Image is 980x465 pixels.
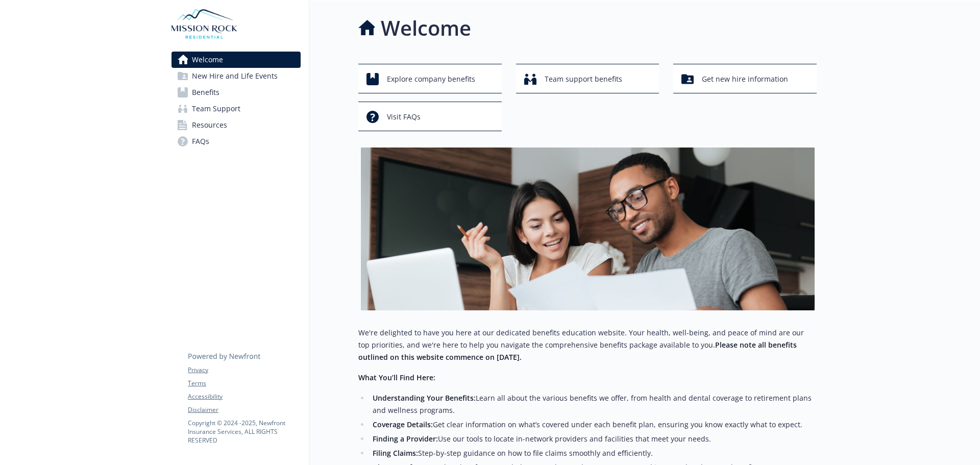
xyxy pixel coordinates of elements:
span: Visit FAQs [387,107,421,127]
strong: Filing Claims: [373,448,418,458]
strong: Finding a Provider: [373,434,438,444]
a: Privacy [188,365,300,375]
button: Explore company benefits [358,64,502,93]
img: overview page banner [361,148,815,310]
button: Visit FAQs [358,102,502,131]
h1: Welcome [381,13,471,43]
a: FAQs [171,133,301,150]
li: Get clear information on what’s covered under each benefit plan, ensuring you know exactly what t... [370,419,817,431]
p: Copyright © 2024 - 2025 , Newfront Insurance Services, ALL RIGHTS RESERVED [188,419,300,445]
a: Terms [188,379,300,388]
a: Benefits [171,84,301,101]
span: Team Support [192,101,240,117]
button: Get new hire information [673,64,817,93]
li: Step-by-step guidance on how to file claims smoothly and efficiently. [370,447,817,459]
li: Use our tools to locate in-network providers and facilities that meet your needs. [370,433,817,445]
a: Welcome [171,52,301,68]
span: Explore company benefits [387,69,475,89]
span: Resources [192,117,227,133]
span: FAQs [192,133,209,150]
a: New Hire and Life Events [171,68,301,84]
strong: Understanding Your Benefits: [373,393,476,403]
strong: Coverage Details: [373,420,433,429]
span: Team support benefits [545,69,622,89]
a: Resources [171,117,301,133]
span: Benefits [192,84,219,101]
li: Learn all about the various benefits we offer, from health and dental coverage to retirement plan... [370,392,817,417]
span: Welcome [192,52,223,68]
strong: What You’ll Find Here: [358,373,435,382]
button: Team support benefits [516,64,659,93]
span: Get new hire information [702,69,788,89]
a: Accessibility [188,392,300,401]
p: We're delighted to have you here at our dedicated benefits education website. Your health, well-b... [358,327,817,363]
a: Disclaimer [188,405,300,414]
span: New Hire and Life Events [192,68,278,84]
a: Team Support [171,101,301,117]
